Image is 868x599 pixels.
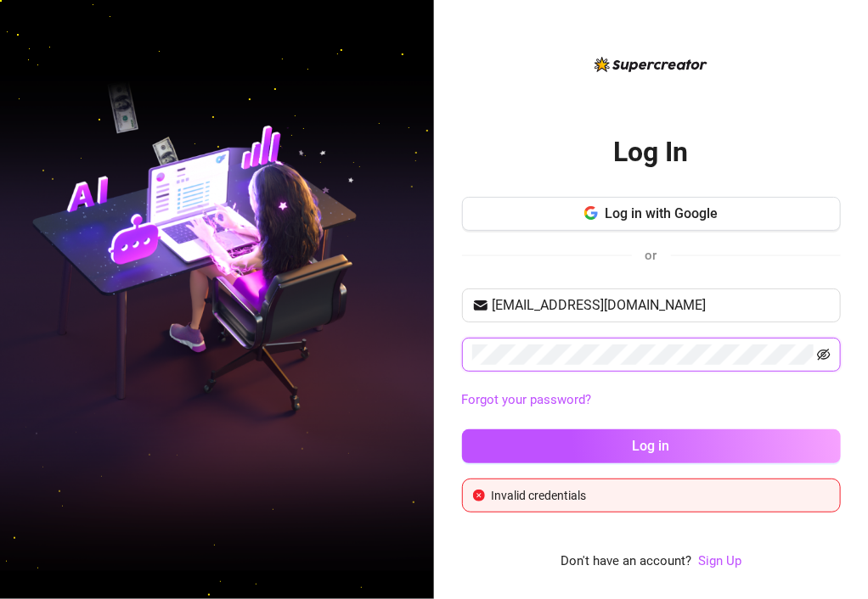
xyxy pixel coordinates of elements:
[462,197,841,231] button: Log in with Google
[473,490,485,501] span: close-circle
[462,392,592,407] a: Forgot your password?
[633,438,670,454] span: Log in
[698,553,741,568] a: Sign Up
[698,551,741,572] a: Sign Up
[645,248,657,263] span: or
[561,551,691,572] span: Don't have an account?
[462,390,841,411] a: Forgot your password?
[462,429,841,463] button: Log in
[595,57,707,72] img: logo-BBDzfeDw.svg
[614,135,689,170] h2: Log In
[605,205,718,221] span: Log in with Google
[493,295,831,316] input: Your email
[492,486,830,505] div: Invalid credentials
[817,348,831,361] span: eye-invisible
